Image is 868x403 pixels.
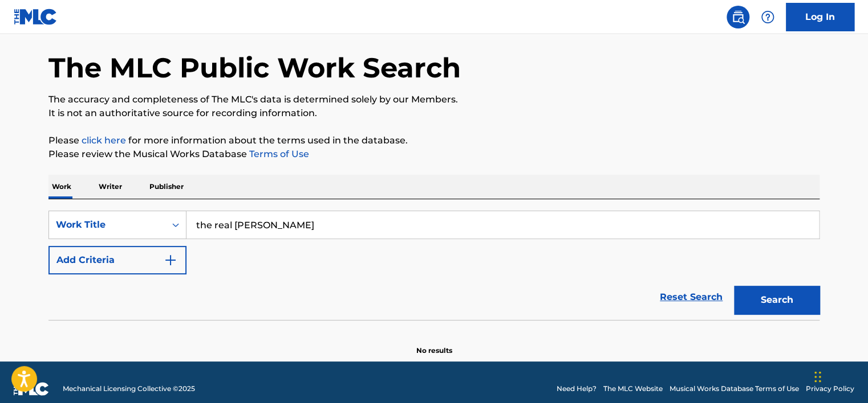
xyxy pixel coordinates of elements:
[654,285,728,310] a: Reset Search
[63,384,195,394] span: Mechanical Licensing Collective © 2025
[48,106,820,120] p: It is not an authoritative source for recording information.
[786,3,854,31] a: Log In
[14,382,49,396] img: logo
[56,218,159,232] div: Work Title
[146,175,187,199] p: Publisher
[95,175,125,199] p: Writer
[82,135,126,146] a: click here
[247,149,309,159] a: Terms of Use
[734,286,820,314] button: Search
[603,384,663,394] a: The MLC Website
[14,9,58,25] img: MLC Logo
[48,51,461,85] h1: The MLC Public Work Search
[814,360,821,394] div: Drag
[48,134,820,147] p: Please for more information about the terms used in the database.
[670,384,799,394] a: Musical Works Database Terms of Use
[48,147,820,161] p: Please review the Musical Works Database
[48,93,820,106] p: The accuracy and completeness of The MLC's data is determined solely by our Members.
[48,211,820,320] form: Search Form
[48,175,75,199] p: Work
[727,6,749,28] a: Public Search
[164,253,177,267] img: 9d2ae6d4665cec9f34b9.svg
[756,6,779,28] div: Help
[761,10,774,24] img: help
[731,10,745,24] img: search
[416,332,452,356] p: No results
[557,384,597,394] a: Need Help?
[811,348,868,403] iframe: Chat Widget
[806,384,854,394] a: Privacy Policy
[48,246,186,274] button: Add Criteria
